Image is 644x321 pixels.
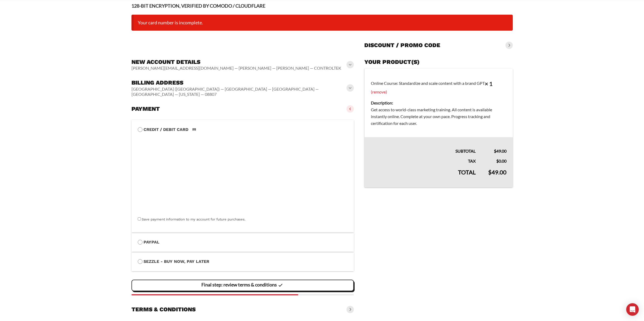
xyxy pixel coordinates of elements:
th: Total [365,164,482,187]
span: $ [494,148,496,153]
h3: Discount / promo code [364,42,440,49]
td: Online Course: Standardize and scale content with a brand GPT [365,69,513,137]
bdi: 49.00 [494,148,507,153]
label: Sezzle - Buy Now, Pay Later [138,258,348,265]
label: PayPal [138,239,348,246]
input: Sezzle - Buy Now, Pay Later [138,259,142,264]
h3: Payment [131,105,160,113]
bdi: 49.00 [488,169,507,176]
input: PayPal [138,240,142,245]
label: Save payment information to my account for future purchases. [142,217,245,221]
li: Your card number is incomplete. [131,15,513,31]
vaadin-button: Final step: review terms & conditions [131,280,354,291]
label: Credit / Debit Card [138,126,348,133]
h3: New account details [131,58,341,66]
vaadin-horizontal-layout: [PERSON_NAME][EMAIL_ADDRESS][DOMAIN_NAME] — [PERSON_NAME] — [PERSON_NAME] — CONTROLTEK [131,65,341,71]
th: Subtotal [365,137,482,154]
img: Credit / Debit Card [189,126,199,133]
dt: Description: [371,99,506,106]
strong: × 1 [485,80,493,87]
dd: Get access to world-class marketing training. All content is available instantly online. Complete... [371,106,506,127]
iframe: Secure payment input frame [137,132,347,216]
bdi: 0.00 [496,158,507,163]
span: $ [488,169,492,176]
div: Open Intercom Messenger [626,303,639,316]
strong: 128-BIT ENCRYPTION, VERIFIED BY COMODO / CLOUDFLARE [131,3,265,9]
a: (remove) [371,89,387,94]
h3: Billing address [131,79,348,86]
h3: Terms & conditions [131,306,196,313]
span: $ [496,158,499,163]
th: Tax [365,154,482,164]
input: Credit / Debit CardCredit / Debit Card [138,127,142,132]
vaadin-horizontal-layout: [GEOGRAPHIC_DATA] ([GEOGRAPHIC_DATA]) — [GEOGRAPHIC_DATA] — [GEOGRAPHIC_DATA] — [GEOGRAPHIC_DATA]... [131,86,348,97]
